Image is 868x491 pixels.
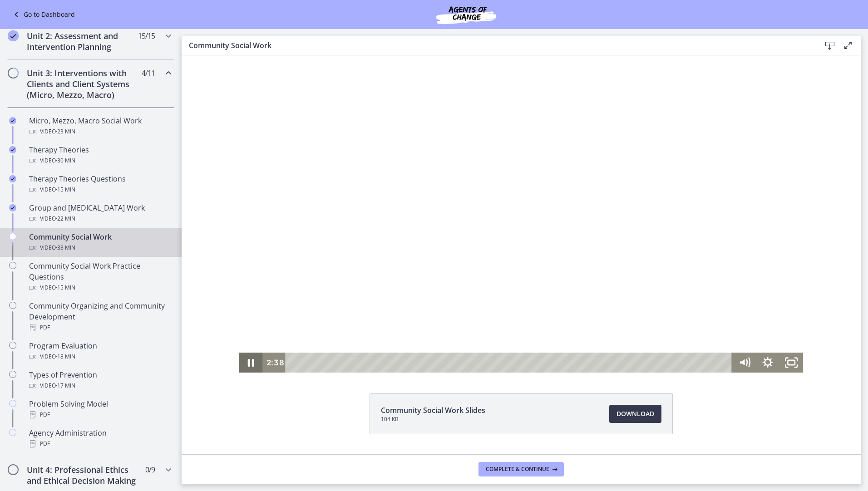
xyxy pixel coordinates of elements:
div: Agency Administration [29,427,171,449]
div: Community Social Work [29,231,171,253]
div: Video [29,282,171,293]
div: Video [29,126,171,137]
span: 104 KB [381,416,485,423]
div: Group and [MEDICAL_DATA] Work [29,202,171,224]
span: · 15 min [56,282,75,293]
div: Video [29,351,171,362]
div: PDF [29,409,171,420]
span: 15 / 15 [138,30,155,41]
a: Go to Dashboard [11,9,75,20]
div: Micro, Mezzo, Macro Social Work [29,115,171,137]
button: Complete & continue [478,462,564,476]
span: 0 / 9 [145,464,155,475]
a: Download [609,405,661,423]
i: Completed [9,204,16,211]
div: Video [29,242,171,253]
span: · 15 min [56,184,75,195]
div: Video [29,155,171,166]
i: Completed [9,117,16,124]
div: Community Organizing and Community Development [29,300,171,333]
div: Video [29,380,171,391]
i: Completed [9,146,16,153]
div: Problem Solving Model [29,398,171,420]
span: Community Social Work Slides [381,405,485,416]
h2: Unit 2: Assessment and Intervention Planning [27,30,138,52]
button: Show settings menu [575,297,598,317]
span: · 22 min [56,213,75,224]
div: PDF [29,438,171,449]
span: Download [616,408,654,419]
i: Completed [9,175,16,182]
button: Mute [551,297,575,317]
span: · 18 min [56,351,75,362]
div: Program Evaluation [29,340,171,362]
span: Complete & continue [486,466,549,473]
div: Therapy Theories [29,144,171,166]
i: Completed [8,30,19,41]
div: Video [29,184,171,195]
button: Fullscreen [598,297,622,317]
img: Agents of Change [412,4,521,25]
span: 4 / 11 [142,68,155,79]
iframe: Video Lesson [182,55,861,373]
h2: Unit 4: Professional Ethics and Ethical Decision Making [27,464,138,486]
div: Community Social Work Practice Questions [29,260,171,293]
div: Types of Prevention [29,369,171,391]
div: PDF [29,322,171,333]
span: · 30 min [56,155,75,166]
div: Video [29,213,171,224]
div: Therapy Theories Questions [29,173,171,195]
h2: Unit 3: Interventions with Clients and Client Systems (Micro, Mezzo, Macro) [27,68,138,100]
h3: Community Social Work [189,40,806,51]
span: · 23 min [56,126,75,137]
span: · 33 min [56,242,75,253]
span: · 17 min [56,380,75,391]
